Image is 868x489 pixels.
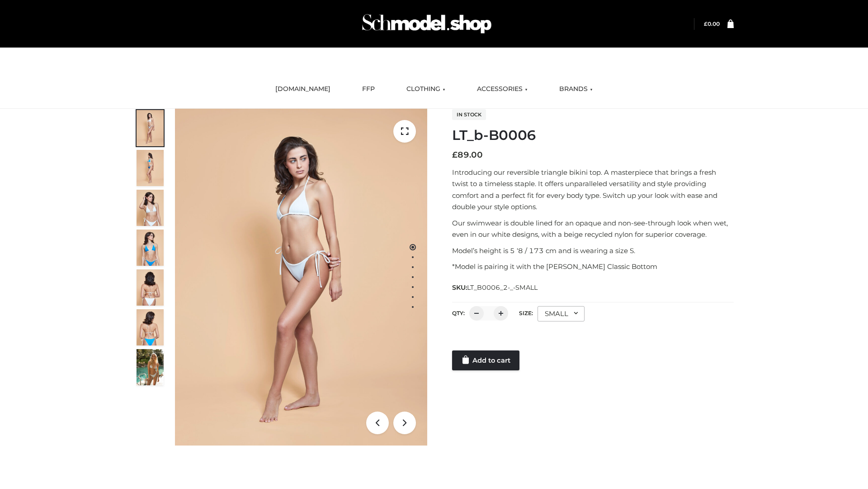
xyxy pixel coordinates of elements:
[355,79,382,99] a: FFP
[452,167,734,213] p: Introducing our reversible triangle bikini top. A masterpiece that brings a fresh twist to a time...
[175,109,427,446] img: ArielClassicBikiniTop_CloudNine_AzureSky_OW114ECO_1
[452,150,483,160] bdi: 89.00
[452,109,486,120] span: In stock
[137,110,164,146] img: ArielClassicBikiniTop_CloudNine_AzureSky_OW114ECO_1-scaled.jpg
[452,261,734,273] p: *Model is pairing it with the [PERSON_NAME] Classic Bottom
[552,79,599,99] a: BRANDS
[400,79,452,99] a: CLOTHING
[137,349,164,385] img: Arieltop_CloudNine_AzureSky2.jpg
[452,310,465,316] label: QTY:
[538,306,585,321] div: SMALL
[704,20,720,27] a: £0.00
[704,20,720,27] bdi: 0.00
[137,309,164,345] img: ArielClassicBikiniTop_CloudNine_AzureSky_OW114ECO_8-scaled.jpg
[269,79,337,99] a: [DOMAIN_NAME]
[452,127,734,144] h1: LT_b-B0006
[452,350,519,370] a: Add to cart
[452,245,734,257] p: Model’s height is 5 ‘8 / 173 cm and is wearing a size S.
[137,269,164,306] img: ArielClassicBikiniTop_CloudNine_AzureSky_OW114ECO_7-scaled.jpg
[704,20,708,27] span: £
[137,190,164,226] img: ArielClassicBikiniTop_CloudNine_AzureSky_OW114ECO_3-scaled.jpg
[359,6,495,42] img: Schmodel Admin 964
[519,310,533,316] label: Size:
[137,150,164,186] img: ArielClassicBikiniTop_CloudNine_AzureSky_OW114ECO_2-scaled.jpg
[452,217,734,240] p: Our swimwear is double lined for an opaque and non-see-through look when wet, even in our white d...
[470,79,534,99] a: ACCESSORIES
[467,283,538,292] span: LT_B0006_2-_-SMALL
[137,230,164,266] img: ArielClassicBikiniTop_CloudNine_AzureSky_OW114ECO_4-scaled.jpg
[452,150,458,160] span: £
[452,282,538,293] span: SKU:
